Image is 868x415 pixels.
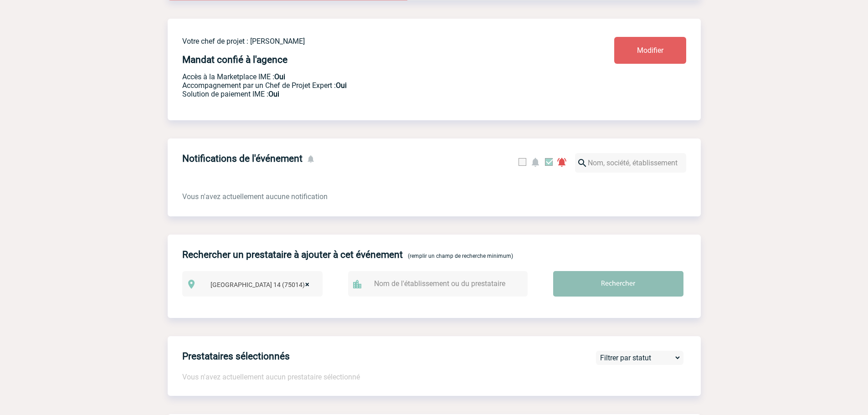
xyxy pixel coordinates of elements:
p: Prestation payante [182,81,560,90]
b: Oui [268,90,279,98]
span: × [305,278,309,291]
span: Paris 14 (75014) [207,278,318,291]
h4: Notifications de l'événement [182,153,303,164]
p: Votre chef de projet : [PERSON_NAME] [182,37,560,46]
b: Oui [274,72,285,81]
span: Modifier [637,46,663,55]
h4: Rechercher un prestataire à ajouter à cet événement [182,249,403,260]
h4: Prestataires sélectionnés [182,351,290,362]
span: (remplir un champ de recherche minimum) [408,253,513,259]
p: Accès à la Marketplace IME : [182,72,560,81]
input: Nom de l'établissement ou du prestataire [372,277,513,290]
p: Conformité aux process achat client, Prise en charge de la facturation, Mutualisation de plusieur... [182,90,560,98]
span: Vous n'avez actuellement aucune notification [182,192,328,201]
input: Rechercher [553,271,683,297]
h4: Mandat confié à l'agence [182,54,288,65]
p: Vous n'avez actuellement aucun prestataire sélectionné [182,373,701,381]
b: Oui [336,81,347,90]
